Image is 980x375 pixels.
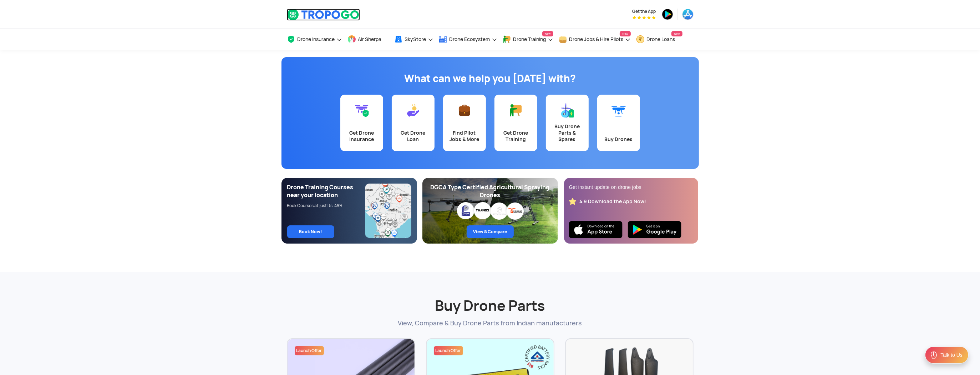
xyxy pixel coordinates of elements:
[443,95,486,151] a: Find Pilot Jobs & More
[405,36,426,42] span: SkyStore
[428,184,552,199] div: DGCA Type Certified Agricultural Spraying Drones
[560,103,574,117] img: Buy Drone Parts & Spares
[633,9,656,14] span: Get the App
[392,95,435,151] a: Get Drone Loan
[662,9,673,20] img: playstore
[298,36,335,42] span: Drone Insurance
[569,198,576,205] img: star_rating
[542,31,553,36] span: New
[671,31,682,36] span: New
[580,198,646,205] div: 4.9 Download the App Now!
[439,29,497,50] a: Drone Ecosystem
[287,319,694,327] p: View, Compare & Buy Drone Parts from Indian manufacturers
[287,29,342,50] a: Drone Insurance
[447,130,482,142] div: Find Pilot Jobs & More
[287,71,694,86] h1: What can we help you [DATE] with?
[450,36,490,42] span: Drone Ecosystem
[513,36,546,42] span: Drone Training
[340,95,383,151] a: Get Drone Insurance
[499,130,533,142] div: Get Drone Training
[287,9,360,21] img: TropoGo Logo
[345,130,379,142] div: Get Drone Insurance
[509,103,523,117] img: Get Drone Training
[436,348,461,354] span: Launch Offer
[296,348,322,354] span: Launch Offer
[550,123,584,142] div: Buy Drone Parts & Spares
[287,203,365,209] div: Book Courses at just Rs. 499
[941,351,963,359] div: Talk to Us
[682,9,694,20] img: appstore
[355,103,369,117] img: Get Drone Insurance
[569,184,693,191] div: Get instant update on drone jobs
[628,221,681,238] img: Playstore
[647,36,675,42] span: Drone Loans
[467,225,514,238] a: View & Compare
[636,29,682,50] a: Drone LoansNew
[396,130,430,142] div: Get Drone Loan
[633,16,656,19] img: App Raking
[287,184,365,199] div: Drone Training Courses near your location
[503,29,553,50] a: Drone TrainingNew
[930,351,938,359] img: ic_Support.svg
[569,36,624,42] span: Drone Jobs & Hire Pilots
[406,103,420,117] img: Get Drone Loan
[394,29,433,50] a: SkyStore
[601,136,636,142] div: Buy Drones
[287,225,334,238] a: Book Now!
[597,95,640,151] a: Buy Drones
[559,29,631,50] a: Drone Jobs & Hire PilotsNew
[358,36,382,42] span: Air Sherpa
[494,95,537,151] a: Get Drone Training
[569,221,623,238] img: Ios
[611,103,626,117] img: Buy Drones
[546,95,589,151] a: Buy Drone Parts & Spares
[457,103,472,117] img: Find Pilot Jobs & More
[347,29,389,50] a: Air Sherpa
[620,31,630,36] span: New
[287,279,694,315] h2: Buy Drone Parts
